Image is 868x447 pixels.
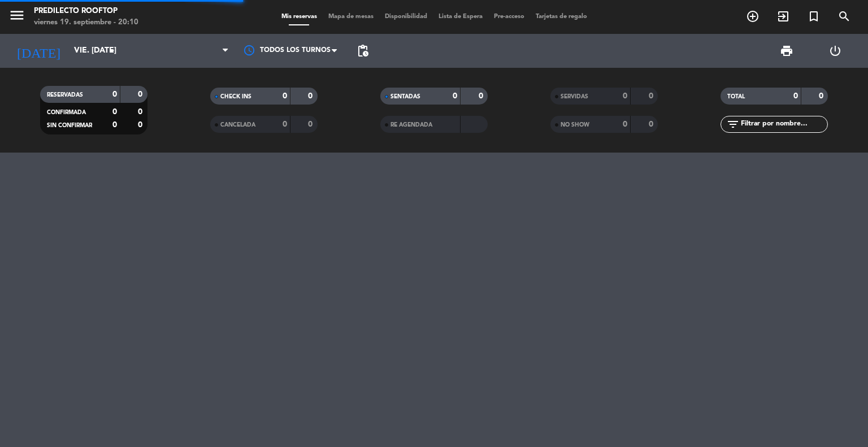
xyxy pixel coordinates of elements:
[811,34,860,68] div: LOG OUT
[8,38,68,63] i: [DATE]
[34,6,138,17] div: Predilecto Rooftop
[561,94,588,99] span: SERVIDAS
[433,14,488,20] span: Lista de Espera
[776,10,790,23] i: exit_to_app
[530,14,593,20] span: Tarjetas de regalo
[390,94,420,99] span: SENTADAS
[479,92,485,100] strong: 0
[138,108,145,116] strong: 0
[828,44,842,58] i: power_settings_new
[308,92,315,100] strong: 0
[283,120,287,128] strong: 0
[379,14,433,20] span: Disponibilidad
[807,10,821,23] i: turned_in_not
[746,10,759,23] i: add_circle_outline
[740,118,827,131] input: Filtrar por nombre...
[649,120,656,128] strong: 0
[323,14,379,20] span: Mapa de mesas
[112,121,117,129] strong: 0
[649,92,656,100] strong: 0
[220,122,255,128] span: CANCELADA
[47,110,86,115] span: CONFIRMADA
[356,44,370,58] span: pending_actions
[8,7,25,24] i: menu
[727,94,745,99] span: TOTAL
[47,123,92,128] span: SIN CONFIRMAR
[623,92,627,100] strong: 0
[47,92,83,98] span: RESERVADAS
[488,14,530,20] span: Pre-acceso
[112,90,117,98] strong: 0
[819,92,826,100] strong: 0
[308,120,315,128] strong: 0
[220,94,251,99] span: CHECK INS
[780,44,793,58] span: print
[726,118,740,131] i: filter_list
[453,92,457,100] strong: 0
[112,108,117,116] strong: 0
[561,122,589,128] span: NO SHOW
[105,44,119,58] i: arrow_drop_down
[8,7,25,28] button: menu
[837,10,851,23] i: search
[623,120,627,128] strong: 0
[390,122,432,128] span: RE AGENDADA
[138,121,145,129] strong: 0
[283,92,287,100] strong: 0
[138,90,145,98] strong: 0
[34,17,138,28] div: viernes 19. septiembre - 20:10
[276,14,323,20] span: Mis reservas
[793,92,798,100] strong: 0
